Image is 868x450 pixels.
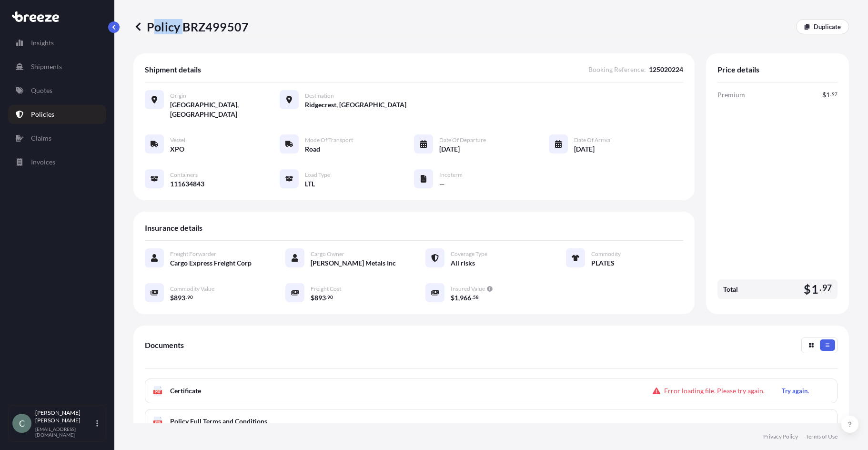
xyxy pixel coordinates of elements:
[31,86,52,95] p: Quotes
[458,295,460,301] span: ,
[314,295,326,301] span: 893
[8,129,106,148] a: Claims
[155,390,161,394] text: PDF
[327,296,333,299] span: 90
[588,65,646,74] span: Booking Reference :
[186,296,187,299] span: .
[155,421,161,424] text: PDF
[311,295,314,301] span: $
[170,179,204,189] span: 111634843
[133,19,249,34] p: Policy BRZ499507
[170,258,252,268] span: Cargo Express Freight Corp
[574,144,595,154] span: [DATE]
[591,250,621,258] span: Commodity
[717,90,745,100] span: Premium
[439,171,463,179] span: Incoterm
[717,65,759,74] span: Price details
[31,133,51,143] p: Claims
[591,258,615,268] span: PLATES
[806,433,838,440] a: Terms of Use
[782,386,809,396] p: Try again.
[451,258,475,268] span: All risks
[170,100,280,119] span: [GEOGRAPHIC_DATA], [GEOGRAPHIC_DATA]
[451,250,487,258] span: Coverage Type
[311,258,396,268] span: [PERSON_NAME] Metals Inc
[460,295,471,301] span: 966
[145,409,838,434] a: PDFPolicy Full Terms and Conditions
[8,57,106,76] a: Shipments
[439,144,460,154] span: [DATE]
[305,100,406,110] span: Ridgecrest, [GEOGRAPHIC_DATA]
[170,386,201,396] span: Certificate
[768,383,822,399] button: Try again.
[174,295,185,301] span: 893
[763,433,798,440] a: Privacy Policy
[305,92,334,100] span: Destination
[473,296,479,299] span: 58
[31,38,54,48] p: Insights
[326,296,327,299] span: .
[145,340,184,350] span: Documents
[472,296,473,299] span: .
[305,179,315,189] span: LTL
[451,295,454,301] span: $
[305,144,320,154] span: Road
[8,33,106,52] a: Insights
[170,295,174,301] span: $
[8,81,106,100] a: Quotes
[804,283,811,295] span: $
[649,65,683,74] span: 125020224
[187,296,193,299] span: 90
[574,136,612,144] span: Date of Arrival
[305,136,353,144] span: Mode of Transport
[822,285,832,291] span: 97
[170,144,184,154] span: XPO
[664,386,765,396] span: Error loading file. Please try again.
[19,419,25,428] span: C
[826,92,830,98] span: 1
[439,136,486,144] span: Date of Departure
[454,295,458,301] span: 1
[35,409,94,424] p: [PERSON_NAME] [PERSON_NAME]
[170,171,198,179] span: Containers
[170,417,267,426] span: Policy Full Terms and Conditions
[170,92,186,100] span: Origin
[830,92,831,96] span: .
[832,92,838,96] span: 97
[439,179,445,189] span: —
[311,250,344,258] span: Cargo Owner
[451,285,485,293] span: Insured Value
[814,22,841,31] p: Duplicate
[35,426,94,438] p: [EMAIL_ADDRESS][DOMAIN_NAME]
[145,223,202,233] span: Insurance details
[8,105,106,124] a: Policies
[170,250,216,258] span: Freight Forwarder
[170,285,214,293] span: Commodity Value
[31,157,55,167] p: Invoices
[311,285,341,293] span: Freight Cost
[31,62,62,72] p: Shipments
[145,65,201,74] span: Shipment details
[796,19,849,34] a: Duplicate
[305,171,330,179] span: Load Type
[8,153,106,172] a: Invoices
[822,92,826,98] span: $
[811,283,818,295] span: 1
[723,285,738,294] span: Total
[170,136,185,144] span: Vessel
[819,285,821,291] span: .
[31,110,54,119] p: Policies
